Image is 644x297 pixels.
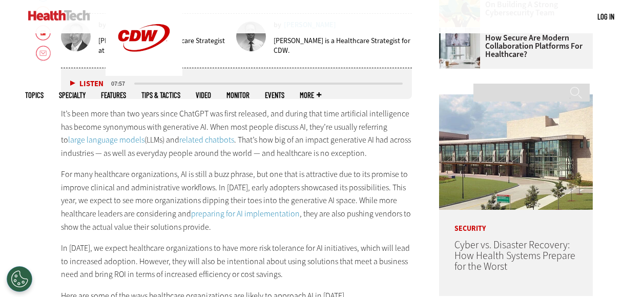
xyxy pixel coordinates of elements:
span: Topics [25,91,44,99]
a: CDW [106,68,182,78]
img: University of Vermont Medical Center’s main campus [439,94,593,210]
a: preparing for AI implementation [191,208,300,219]
a: MonITor [226,91,250,99]
p: Security [439,210,593,232]
div: Cookies Settings [7,266,32,292]
a: Tips & Tactics [141,91,180,99]
a: Log in [597,12,614,21]
a: Events [265,91,284,99]
p: In [DATE], we expect healthcare organizations to have more risk tolerance for AI initiatives, whi... [61,242,412,281]
a: Video [196,91,211,99]
button: Open Preferences [7,266,32,292]
div: User menu [597,11,614,22]
img: Home [28,10,90,21]
a: Features [101,91,126,99]
span: More [300,91,321,99]
a: Cyber vs. Disaster Recovery: How Health Systems Prepare for the Worst [454,238,575,273]
p: It’s been more than two years since ChatGPT was first released, and during that time artificial i... [61,107,412,160]
p: For many healthcare organizations, AI is still a buzz phrase, but one that is attractive due to i... [61,168,412,233]
span: Specialty [59,91,86,99]
a: related chatbots [179,134,234,145]
a: large language models [68,134,144,145]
